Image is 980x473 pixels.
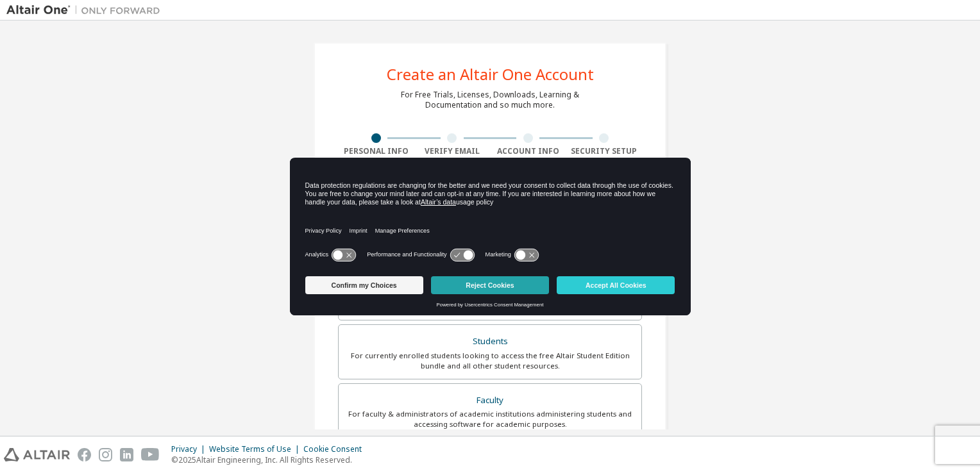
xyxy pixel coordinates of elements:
[387,67,594,82] div: Create an Altair One Account
[209,444,303,454] div: Website Terms of Use
[78,448,91,461] img: facebook.svg
[401,90,579,110] div: For Free Trials, Licenses, Downloads, Learning & Documentation and so much more.
[171,444,209,454] div: Privacy
[338,146,414,156] div: Personal Info
[566,146,643,156] div: Security Setup
[303,444,369,454] div: Cookie Consent
[171,454,369,465] p: © 2025 Altair Engineering, Inc. All Rights Reserved.
[4,448,70,461] img: altair_logo.svg
[346,392,634,410] div: Faculty
[346,333,634,351] div: Students
[346,409,634,429] div: For faculty & administrators of academic institutions administering students and accessing softwa...
[346,351,634,371] div: For currently enrolled students looking to access the free Altair Student Edition bundle and all ...
[120,448,133,461] img: linkedin.svg
[99,448,112,461] img: instagram.svg
[141,448,160,461] img: youtube.svg
[490,146,566,156] div: Account Info
[6,4,167,17] img: Altair One
[414,146,491,156] div: Verify Email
